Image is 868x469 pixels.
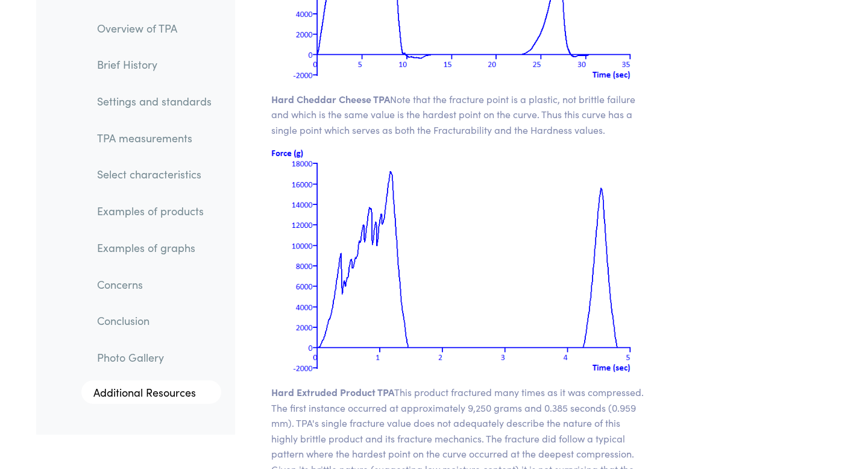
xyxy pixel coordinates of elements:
a: Additional Resources [81,380,221,404]
a: Examples of products [87,198,221,225]
a: Conclusion [87,307,221,335]
span: Hard Cheddar Cheese TPA [271,92,390,105]
a: Photo Gallery [87,344,221,371]
a: Settings and standards [87,87,221,115]
a: Examples of graphs [87,234,221,262]
a: Concerns [87,271,221,298]
p: Note that the fracture point is a plastic, not brittle failure and which is the same value is the... [271,92,647,138]
a: Brief History [87,51,221,79]
img: graph of hard extruded product under compression [271,148,647,373]
a: TPA measurements [87,124,221,152]
a: Overview of TPA [87,14,221,42]
a: Select characteristics [87,161,221,189]
span: Hard Extruded Product TPA [271,385,394,398]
